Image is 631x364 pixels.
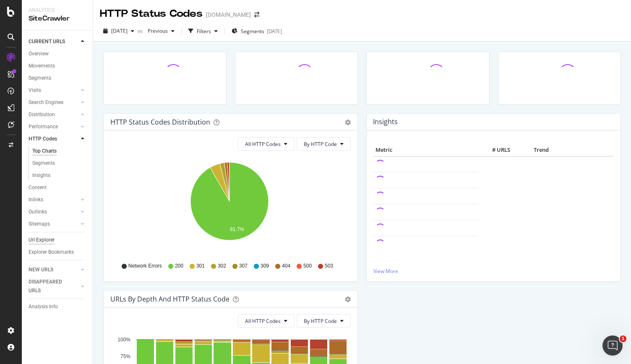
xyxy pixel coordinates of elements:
[32,171,50,180] div: Insights
[241,28,264,35] span: Segments
[29,195,78,204] a: Inlinks
[29,183,47,192] div: Content
[29,86,41,95] div: Visits
[29,248,87,257] a: Explorer Bookmarks
[239,263,248,270] span: 307
[218,263,226,270] span: 302
[29,236,87,244] a: Url Explorer
[29,7,86,14] div: Analytics
[29,248,74,257] div: Explorer Bookmarks
[479,144,512,156] th: # URLS
[29,278,78,295] a: DISAPPEARED URLS
[297,314,351,328] button: By HTTP Code
[29,302,58,311] div: Analysis Info
[29,135,57,143] div: HTTP Codes
[512,144,570,156] th: Trend
[29,74,51,83] div: Segments
[245,140,281,148] span: All HTTP Codes
[32,159,87,168] a: Segments
[245,317,281,325] span: All HTTP Codes
[29,110,55,119] div: Distribution
[110,295,229,303] div: URLs by Depth and HTTP Status Code
[29,49,49,58] div: Overview
[185,24,221,38] button: Filters
[345,296,351,302] div: gear
[29,62,55,70] div: Movements
[110,157,348,255] svg: A chart.
[282,263,290,270] span: 404
[29,195,43,204] div: Inlinks
[261,263,269,270] span: 309
[117,337,130,343] text: 100%
[267,28,282,35] div: [DATE]
[29,265,78,274] a: NEW URLS
[602,335,623,356] iframe: Intercom live chat
[238,137,295,151] button: All HTTP Codes
[230,227,244,233] text: 91.7%
[29,265,53,274] div: NEW URLS
[29,110,78,119] a: Distribution
[29,208,78,216] a: Outlinks
[32,171,87,180] a: Insights
[373,268,614,275] a: View More
[32,147,57,156] div: Top Charts
[325,263,333,270] span: 503
[29,278,71,295] div: DISAPPEARED URLS
[100,7,203,21] div: HTTP Status Codes
[29,98,78,107] a: Search Engines
[620,335,626,342] span: 1
[228,24,285,38] button: Segments[DATE]
[29,302,87,311] a: Analysis Info
[29,220,78,229] a: Sitemaps
[29,74,87,83] a: Segments
[29,122,58,131] div: Performance
[304,140,337,148] span: By HTTP Code
[29,86,78,95] a: Visits
[29,122,78,131] a: Performance
[29,37,65,46] div: CURRENT URLS
[29,14,86,23] div: SiteCrawler
[196,263,205,270] span: 301
[144,24,178,38] button: Previous
[128,263,162,270] span: Network Errors
[297,137,351,151] button: By HTTP Code
[29,135,78,143] a: HTTP Codes
[29,220,50,229] div: Sitemaps
[32,147,87,156] a: Top Charts
[238,314,295,328] button: All HTTP Codes
[29,98,63,107] div: Search Engines
[197,28,211,35] div: Filters
[206,10,251,19] div: [DOMAIN_NAME]
[303,263,312,270] span: 500
[110,118,210,126] div: HTTP Status Codes Distribution
[304,317,337,325] span: By HTTP Code
[29,49,87,58] a: Overview
[29,208,47,216] div: Outlinks
[29,62,87,70] a: Movements
[144,27,168,34] span: Previous
[32,159,55,168] div: Segments
[373,144,479,156] th: Metric
[138,27,144,34] span: vs
[254,12,259,18] div: arrow-right-arrow-left
[345,120,351,125] div: gear
[373,116,398,127] h4: Insights
[111,27,128,34] span: 2025 Sep. 12th
[29,37,78,46] a: CURRENT URLS
[29,236,55,244] div: Url Explorer
[175,263,183,270] span: 200
[100,24,138,38] button: [DATE]
[120,354,130,359] text: 75%
[29,183,87,192] a: Content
